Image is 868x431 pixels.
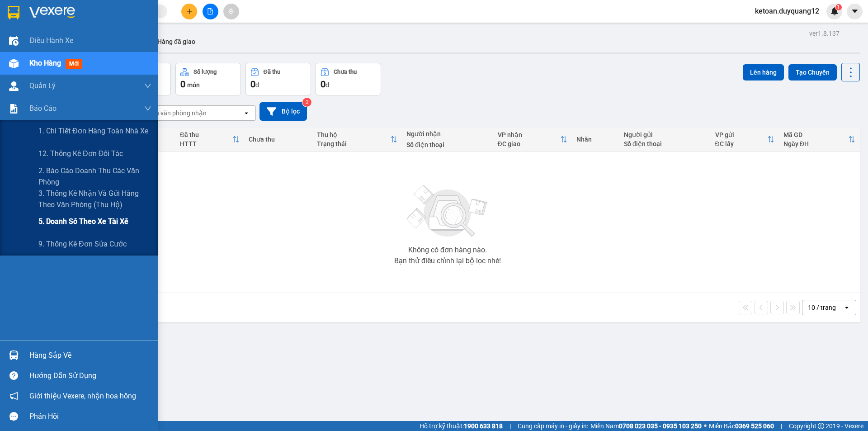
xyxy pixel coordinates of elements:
[29,35,73,46] span: Điều hành xe
[255,81,259,89] span: đ
[180,79,185,90] span: 0
[144,105,151,112] span: down
[783,140,848,147] div: Ngày ĐH
[843,304,850,311] svg: open
[29,410,151,423] div: Phản hồi
[29,390,136,402] span: Giới thiệu Vexere, nhận hoa hồng
[498,131,561,138] div: VP nhận
[9,81,19,91] img: warehouse-icon
[9,104,19,114] img: solution-icon
[402,180,493,243] img: svg+xml;base64,PHN2ZyBjbGFzcz0ibGlzdC1wbHVnX19zdmciIHhtbG5zPSJodHRwOi8vd3d3LnczLm9yZy8yMDAwL3N2Zy...
[518,421,588,431] span: Cung cấp máy in - giấy in:
[783,131,848,138] div: Mã GD
[837,4,840,10] span: 1
[704,424,707,428] span: ⚪️
[317,140,390,147] div: Trạng thái
[590,421,702,431] span: Miền Nam
[38,148,123,159] span: 12. Thống kê đơn đối tác
[249,136,308,143] div: Chưa thu
[847,4,863,19] button: caret-down
[8,6,19,19] img: logo-vxr
[808,303,836,312] div: 10 / trang
[316,63,381,95] button: Chưa thu0đ
[264,69,280,75] div: Đã thu
[66,59,82,69] span: mới
[38,216,128,227] span: 5. Doanh số theo xe tài xế
[818,423,824,429] span: copyright
[250,79,255,90] span: 0
[325,81,329,89] span: đ
[321,79,325,90] span: 0
[312,128,402,152] th: Toggle SortBy
[180,140,232,147] div: HTTT
[9,36,19,46] img: warehouse-icon
[619,422,702,430] strong: 0708 023 035 - 0935 103 250
[38,188,151,210] span: 3. Thống kê nhận và gửi hàng theo văn phòng (thu hộ)
[394,257,501,265] div: Bạn thử điều chỉnh lại bộ lọc nhé!
[193,69,217,75] div: Số lượng
[406,130,488,137] div: Người nhận
[38,238,127,250] span: 9. Thống kê đơn sửa cước
[144,82,151,90] span: down
[29,103,57,114] span: Báo cáo
[498,140,561,147] div: ĐC giao
[781,421,782,431] span: |
[406,141,488,148] div: Số điện thoại
[29,369,151,383] div: Hướng dẫn sử dụng
[175,63,241,95] button: Số lượng0món
[851,7,859,15] span: caret-down
[788,64,837,81] button: Tạo Chuyến
[624,140,706,147] div: Số điện thoại
[835,4,842,10] sup: 1
[334,69,357,75] div: Chưa thu
[509,421,511,431] span: |
[29,59,61,67] span: Kho hàng
[38,165,151,188] span: 2. Báo cáo doanh thu các văn phòng
[203,4,218,19] button: file-add
[9,350,19,360] img: warehouse-icon
[830,7,839,15] img: icon-new-feature
[207,8,213,14] span: file-add
[709,421,774,431] span: Miền Bắc
[181,4,197,19] button: plus
[9,59,19,68] img: warehouse-icon
[175,128,244,152] th: Toggle SortBy
[38,125,148,137] span: 1. Chi tiết đơn hàng toàn nhà xe
[187,81,200,89] span: món
[223,4,239,19] button: aim
[9,412,18,421] span: message
[493,128,572,152] th: Toggle SortBy
[743,64,784,81] button: Lên hàng
[711,128,779,152] th: Toggle SortBy
[150,31,203,52] button: Hàng đã giao
[9,392,18,400] span: notification
[317,131,390,138] div: Thu hộ
[29,349,151,362] div: Hàng sắp về
[180,131,232,138] div: Đã thu
[464,422,503,430] strong: 1900 633 818
[715,131,767,138] div: VP gửi
[779,128,860,152] th: Toggle SortBy
[420,421,503,431] span: Hỗ trợ kỹ thuật:
[302,98,311,107] sup: 2
[624,131,706,138] div: Người gửi
[809,28,840,38] div: ver 1.8.137
[245,63,311,95] button: Đã thu0đ
[748,5,826,17] span: ketoan.duyquang12
[735,422,774,430] strong: 0369 525 060
[576,136,615,143] div: Nhãn
[259,102,307,121] button: Bộ lọc
[243,109,250,117] svg: open
[715,140,767,147] div: ĐC lấy
[228,8,234,14] span: aim
[9,371,18,380] span: question-circle
[186,8,193,14] span: plus
[408,246,487,254] div: Không có đơn hàng nào.
[144,109,207,118] div: Chọn văn phòng nhận
[29,80,56,91] span: Quản Lý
